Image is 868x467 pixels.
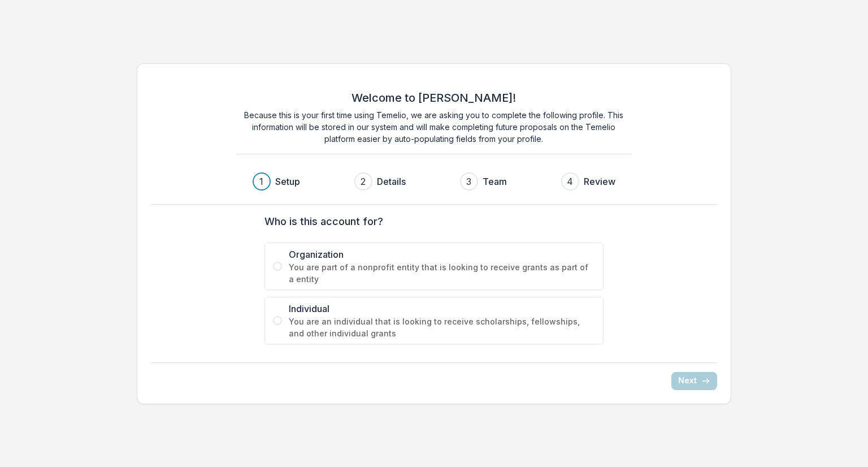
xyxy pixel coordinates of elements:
div: Progress [253,172,615,191]
span: You are part of a nonprofit entity that is looking to receive grants as part of a entity [289,261,595,285]
h3: Team [483,175,507,188]
div: 3 [466,175,471,188]
div: 4 [567,175,573,188]
span: Individual [289,302,595,315]
h3: Review [584,175,615,188]
h3: Setup [275,175,300,188]
div: 2 [361,175,366,188]
span: Organization [289,248,595,261]
h2: Welcome to [PERSON_NAME]! [351,91,516,105]
p: Because this is your first time using Temelio, we are asking you to complete the following profil... [236,109,632,145]
span: You are an individual that is looking to receive scholarships, fellowships, and other individual ... [289,315,595,339]
h3: Details [377,175,406,188]
label: Who is this account for? [264,214,597,229]
button: Next [671,372,717,390]
div: 1 [259,175,263,188]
